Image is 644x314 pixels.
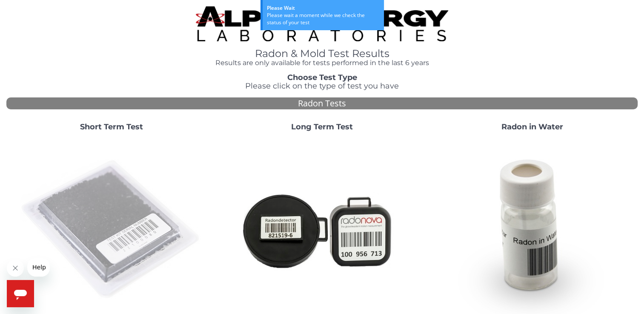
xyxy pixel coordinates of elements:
span: Please click on the type of test you have [245,81,399,91]
div: Please wait a moment while we check the status of your test [267,11,380,26]
iframe: Button to launch messaging window [7,280,34,307]
h1: Radon & Mold Test Results [196,48,448,59]
img: TightCrop.jpg [196,6,448,41]
iframe: Message from company [27,258,50,277]
div: Radon Tests [6,97,638,110]
strong: Choose Test Type [287,73,357,82]
iframe: Close message [7,260,24,277]
h4: Results are only available for tests performed in the last 6 years [196,59,448,67]
strong: Long Term Test [291,122,353,131]
div: Please Wait [267,4,380,11]
strong: Radon in Water [501,122,563,131]
strong: Short Term Test [80,122,143,131]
